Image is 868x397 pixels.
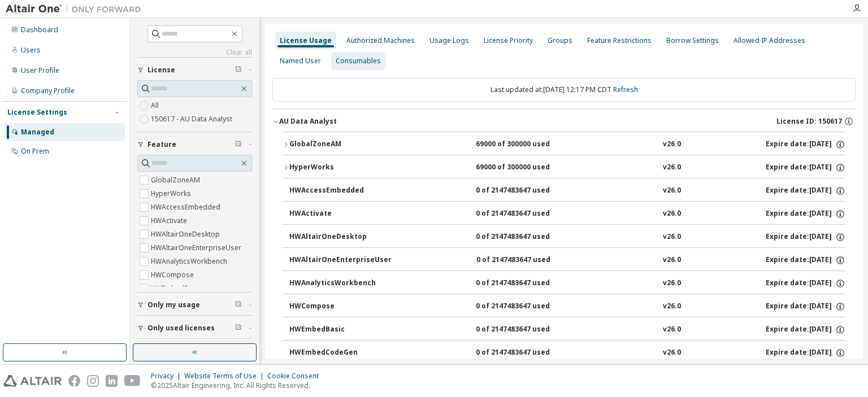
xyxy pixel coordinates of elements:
[7,108,67,117] div: License Settings
[184,372,267,381] div: Website Terms of Use
[235,300,242,309] span: Clear filter
[766,232,845,242] div: Expire date: [DATE]
[87,375,99,387] img: instagram.svg
[587,36,652,45] div: Feature Restrictions
[766,209,845,219] div: Expire date: [DATE]
[151,214,189,228] label: HWActivate
[21,128,54,137] div: Managed
[289,317,845,342] button: HWEmbedBasic0 of 2147483647 usedv26.0Expire date:[DATE]
[663,209,681,219] div: v26.0
[289,294,845,319] button: HWCompose0 of 2147483647 usedv26.0Expire date:[DATE]
[3,375,62,387] img: altair_logo.svg
[476,186,578,196] div: 0 of 2147483647 used
[21,147,49,156] div: On Prem
[289,248,845,273] button: HWAltairOneEnterpriseUser0 of 2147483647 usedv26.0Expire date:[DATE]
[346,36,415,45] div: Authorized Machines
[663,232,681,242] div: v26.0
[151,187,193,200] label: HyperWorks
[137,316,252,341] button: Only used licenses
[734,36,805,45] div: Allowed IP Addresses
[21,66,59,75] div: User Profile
[124,375,141,387] img: youtube.svg
[776,117,842,126] span: License ID: 150617
[663,348,681,358] div: v26.0
[289,139,391,150] div: GlobalZoneAM
[289,278,391,289] div: HWAnalyticsWorkbench
[68,375,80,387] img: facebook.svg
[663,186,681,196] div: v26.0
[766,302,845,312] div: Expire date: [DATE]
[106,375,118,387] img: linkedin.svg
[476,255,578,265] div: 0 of 2147483647 used
[235,140,242,149] span: Clear filter
[548,36,572,45] div: Groups
[283,155,845,180] button: HyperWorks69000 of 300000 usedv26.0Expire date:[DATE]
[280,36,332,45] div: License Usage
[151,282,204,295] label: HWEmbedBasic
[272,109,856,134] button: AU Data AnalystLicense ID: 150617
[289,271,845,296] button: HWAnalyticsWorkbench0 of 2147483647 usedv26.0Expire date:[DATE]
[476,302,578,312] div: 0 of 2147483647 used
[151,112,235,126] label: 150617 - AU Data Analyst
[613,85,638,94] a: Refresh
[484,36,533,45] div: License Priority
[151,381,325,390] p: © 2025 Altair Engineering, Inc. All Rights Reserved.
[289,202,845,226] button: HWActivate0 of 2147483647 usedv26.0Expire date:[DATE]
[289,178,845,203] button: HWAccessEmbedded0 of 2147483647 usedv26.0Expire date:[DATE]
[289,325,391,335] div: HWEmbedBasic
[663,255,681,265] div: v26.0
[476,139,578,150] div: 69000 of 300000 used
[235,324,242,333] span: Clear filter
[6,3,147,15] img: Altair One
[666,36,719,45] div: Borrow Settings
[151,228,222,241] label: HWAltairOneDesktop
[289,348,391,358] div: HWEmbedCodeGen
[429,36,469,45] div: Usage Logs
[289,255,392,265] div: HWAltairOneEnterpriseUser
[476,163,578,173] div: 69000 of 300000 used
[289,302,391,312] div: HWCompose
[336,56,381,66] div: Consumables
[766,278,845,289] div: Expire date: [DATE]
[151,200,223,214] label: HWAccessEmbedded
[151,372,184,381] div: Privacy
[151,268,196,282] label: HWCompose
[151,255,229,268] label: HWAnalyticsWorkbench
[476,209,578,219] div: 0 of 2147483647 used
[663,163,681,173] div: v26.0
[151,173,202,187] label: GlobalZoneAM
[289,341,845,365] button: HWEmbedCodeGen0 of 2147483647 usedv26.0Expire date:[DATE]
[280,56,321,66] div: Named User
[663,139,681,150] div: v26.0
[272,78,856,102] div: Last updated at: [DATE] 12:17 PM CDT
[147,66,175,75] span: License
[279,117,337,126] div: AU Data Analyst
[766,139,845,150] div: Expire date: [DATE]
[151,99,161,112] label: All
[267,372,325,381] div: Cookie Consent
[21,25,58,34] div: Dashboard
[663,278,681,289] div: v26.0
[766,163,845,173] div: Expire date: [DATE]
[21,86,75,95] div: Company Profile
[766,255,845,265] div: Expire date: [DATE]
[289,209,391,219] div: HWActivate
[137,58,252,82] button: License
[289,225,845,250] button: HWAltairOneDesktop0 of 2147483647 usedv26.0Expire date:[DATE]
[283,132,845,157] button: GlobalZoneAM69000 of 300000 usedv26.0Expire date:[DATE]
[663,302,681,312] div: v26.0
[147,140,176,149] span: Feature
[137,293,252,317] button: Only my usage
[476,232,578,242] div: 0 of 2147483647 used
[476,278,578,289] div: 0 of 2147483647 used
[663,325,681,335] div: v26.0
[147,324,215,333] span: Only used licenses
[289,163,391,173] div: HyperWorks
[151,241,244,255] label: HWAltairOneEnterpriseUser
[289,232,391,242] div: HWAltairOneDesktop
[137,132,252,157] button: Feature
[766,348,845,358] div: Expire date: [DATE]
[21,46,41,55] div: Users
[766,325,845,335] div: Expire date: [DATE]
[137,48,252,57] a: Clear all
